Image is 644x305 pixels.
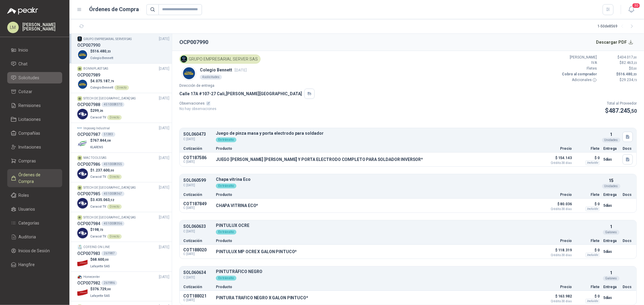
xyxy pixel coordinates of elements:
h3: OCP007985 [77,190,100,197]
a: MAC TOOLS SAS[DATE] OCP0079864510008355Company Logo$1.237.600,00Caracol TVDirecto [77,155,169,180]
div: En tránsito [216,230,236,234]
span: [DATE] [159,215,169,220]
span: Colegio Bennett [90,86,113,89]
span: C: [DATE] [183,275,212,280]
p: Entrega [603,193,619,197]
p: $ 0 [575,247,600,254]
p: Cotización [183,147,212,150]
h3: OCP007990 [77,42,100,49]
h3: OCP007989 [77,72,100,78]
a: Licitaciones [7,114,62,125]
a: SITECH DE [GEOGRAPHIC_DATA] SAS[DATE] OCP0079854510008367Company Logo$3.435.063,52Caracol TVDirecto [77,185,169,209]
span: Caracol TV [90,116,106,119]
span: Solicitudes [19,74,40,81]
span: [DATE] [159,66,169,72]
div: 4510008370 [101,102,124,107]
span: 767.844 [92,138,111,143]
p: Flete [575,147,600,150]
a: Compañías [7,127,62,139]
span: Roles [19,192,29,199]
a: Inicios de Sesión [7,245,62,256]
span: 3.435.063 [92,198,114,202]
p: COT188020 [183,247,212,252]
img: Company Logo [77,275,82,279]
p: $ [601,66,637,71]
p: $ 80.036 [542,200,572,211]
p: 5 días [603,248,619,255]
span: KLARENS [90,146,103,149]
p: $ 118.319 [542,247,572,257]
span: 1.237.600 [92,168,114,172]
span: C: [DATE] [183,206,212,210]
a: Company LogoHomecenter[DATE] OCP007982261986Company Logo$376.729,00Lafayette SAS [77,274,169,299]
p: $ [90,49,114,54]
a: Hangfire [7,259,62,270]
div: Galones [603,230,620,235]
span: 29.234 [622,78,637,82]
div: Directo [107,115,122,120]
div: Incluido [585,160,600,165]
p: $ [601,71,637,77]
p: Docs [623,239,633,243]
p: $ 0 [575,154,600,162]
span: 30 [632,3,640,8]
div: Unidades [602,138,620,143]
img: Logo peakr [7,7,38,14]
span: Chat [19,61,28,67]
div: Incluido [585,206,600,211]
span: ,00 [110,169,114,172]
p: Docs [623,193,633,197]
div: Galones [603,276,620,281]
p: SITECH DE [GEOGRAPHIC_DATA] SAS [83,185,136,190]
p: $ [601,77,637,83]
a: Solicitudes [7,72,62,83]
span: ,23 [632,73,637,76]
p: GRUPO EMPRESARIAL SERVER SAS [83,37,132,42]
a: SITECH DE [GEOGRAPHIC_DATA] SAS[DATE] OCP0079844510008356Company Logo$198,73Caracol TVDirecto [77,215,169,239]
a: Inicio [7,44,62,56]
p: SITECH DE [GEOGRAPHIC_DATA] SAS [83,215,136,220]
span: Usuarios [19,206,35,212]
a: Chat [7,58,62,70]
h3: OCP007984 [77,220,100,227]
div: 4510008356 [101,221,124,226]
span: 299 [92,108,103,113]
span: 376.729 [92,287,111,291]
p: Docs [623,285,633,289]
div: 51383 [101,132,115,137]
p: SOL060634 [183,270,212,275]
span: C: [DATE] [183,252,212,256]
p: SITECH DE [GEOGRAPHIC_DATA] SAS [83,96,136,101]
p: Homecenter [83,275,100,279]
a: Cotizar [7,86,62,97]
span: ,00 [633,67,637,70]
span: ,50 [630,108,637,114]
span: Invitaciones [19,144,41,150]
span: Órdenes de Compra [19,171,56,185]
p: Observaciones [179,101,216,106]
p: Flete [575,285,600,289]
h3: OCP007987 [77,131,100,138]
span: Lafayette SAS [90,265,110,268]
img: Company Logo [77,198,88,209]
p: Fletes [561,66,597,71]
p: $ [90,108,122,114]
span: [DATE] [235,68,247,72]
img: Company Logo [77,258,88,268]
p: Calle 17A #107-27 Cali , [PERSON_NAME][GEOGRAPHIC_DATA] [179,90,302,97]
a: Invitaciones [7,141,62,153]
span: C: [DATE] [183,160,212,164]
p: Docs [623,147,633,150]
span: [DATE] [159,185,169,190]
p: 1 [610,223,612,230]
span: 82.463 [622,61,637,65]
img: Company Logo [77,168,88,179]
p: Producto [216,193,538,197]
p: Cotización [183,193,212,197]
p: Dirección de entrega [179,83,637,89]
p: Colegio Bennett [200,67,247,73]
span: Lafayette SAS [90,294,110,297]
p: $ [601,55,637,60]
p: SOL060633 [183,224,212,229]
a: Roles [7,190,62,201]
